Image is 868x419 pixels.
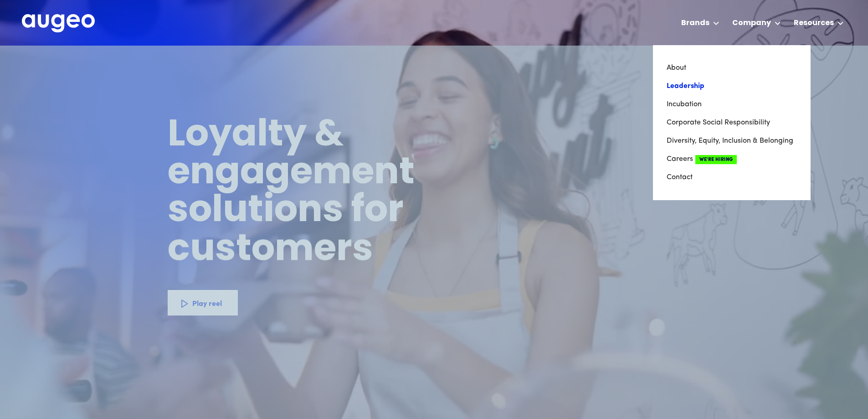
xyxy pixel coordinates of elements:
div: Resources [794,18,834,29]
div: Company [732,18,771,29]
a: About [667,59,797,77]
span: We're Hiring [695,155,737,164]
img: Augeo's full logo in white. [22,14,95,33]
a: Diversity, Equity, Inclusion & Belonging [667,132,797,150]
a: Corporate Social Responsibility [667,114,797,132]
div: Brands [681,18,709,29]
a: Incubation [667,95,797,114]
nav: Company [653,45,811,200]
a: Leadership [667,77,797,95]
a: CareersWe're Hiring [667,150,797,168]
a: Contact [667,168,797,186]
a: home [22,14,95,33]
